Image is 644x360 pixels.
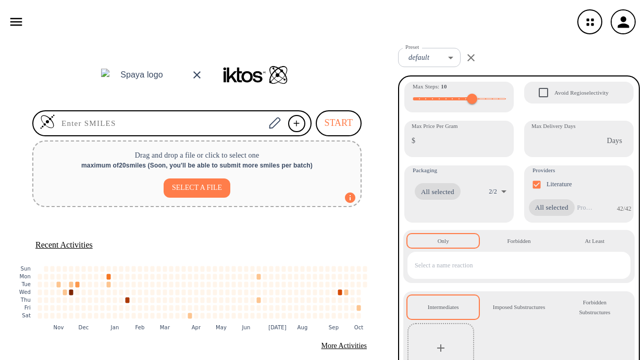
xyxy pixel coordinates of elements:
[220,62,293,88] img: Team logo
[575,199,596,216] input: Provider name
[19,274,31,279] text: Mon
[532,82,554,104] span: Avoid Regioselectivity
[354,325,364,330] text: Oct
[19,289,31,295] text: Wed
[192,325,201,330] text: Apr
[54,325,64,330] text: Nov
[617,204,631,213] p: 42 / 42
[21,266,31,272] text: Sun
[19,266,31,318] g: y-axis tick label
[489,187,497,196] p: 2 / 2
[408,54,429,61] em: default
[110,325,119,330] text: Jan
[38,266,367,318] g: cell
[54,325,364,330] g: x-axis tick label
[412,122,458,130] label: Max Price Per Gram
[428,302,459,312] div: Intermediates
[160,325,170,330] text: Mar
[405,43,419,51] label: Preset
[42,161,352,170] div: maximum of 20 smiles ( Soon, you'll be able to submit more smiles per batch )
[413,82,447,91] span: Max Steps :
[216,325,227,330] text: May
[79,325,89,330] text: Dec
[42,150,352,161] p: Drag and drop a file or click to select one
[20,297,31,303] text: Thu
[507,236,530,246] div: Forbidden
[24,305,31,311] text: Fri
[31,236,97,253] button: Recent Activities
[316,110,362,136] button: START
[407,295,479,319] button: Intermediates
[607,135,622,146] p: Days
[407,234,479,248] button: Only
[101,69,174,81] img: Spaya logo
[412,135,415,146] p: $
[529,202,575,213] span: All selected
[438,236,449,246] div: Only
[585,236,605,246] div: At Least
[329,325,339,330] text: Sep
[559,234,630,248] button: At Least
[547,180,572,189] p: Literature
[441,83,447,89] strong: 10
[35,239,93,250] h5: Recent Activities
[567,298,622,317] div: Forbidden Substructures
[531,122,576,130] label: Max Delivery Days
[298,325,308,330] text: Aug
[554,88,609,97] span: Avoid Regioselectivity
[415,187,461,197] span: All selected
[413,165,437,175] span: Packaging
[412,257,610,274] input: Select a name reaction
[483,295,554,319] button: Imposed Substructures
[241,325,250,330] text: Jun
[268,325,287,330] text: [DATE]
[559,295,630,319] button: Forbidden Substructures
[40,114,55,130] img: Logo Spaya
[21,281,31,287] text: Tue
[317,337,371,356] button: More Activities
[22,313,31,318] text: Sat
[483,234,554,248] button: Forbidden
[135,325,144,330] text: Feb
[55,118,265,128] input: Enter SMILES
[532,165,555,175] span: Providers
[493,302,546,312] div: Imposed Substructures
[164,178,230,198] button: SELECT A FILE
